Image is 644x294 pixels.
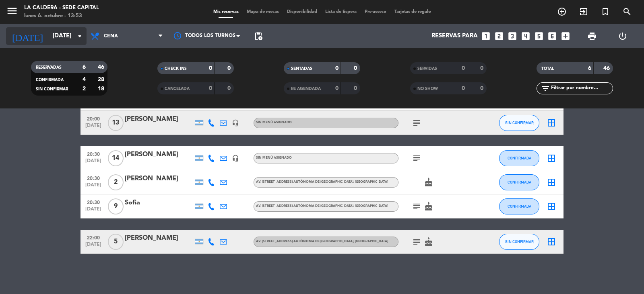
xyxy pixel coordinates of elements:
span: RE AGENDADA [291,87,321,91]
span: pending_actions [254,31,263,41]
strong: 0 [227,65,232,71]
span: CANCELADA [165,87,190,91]
input: Filtrar por nombre... [550,84,613,93]
strong: 2 [83,86,86,92]
span: [DATE] [83,206,103,216]
strong: 6 [588,65,591,71]
span: Lista de Espera [321,10,361,14]
span: 13 [108,115,124,131]
span: SERVIDAS [417,67,437,71]
strong: 18 [98,86,106,92]
span: 20:30 [83,149,103,158]
div: [PERSON_NAME] [125,233,193,243]
span: Tarjetas de regalo [390,10,435,14]
strong: 4 [83,77,86,82]
strong: 0 [354,65,359,71]
span: CONFIRMADA [508,204,531,208]
span: SIN CONFIRMAR [505,120,534,125]
i: border_all [547,178,556,187]
i: turned_in_not [601,7,610,16]
i: headset_mic [232,119,239,127]
span: Sin menú asignado [256,121,292,124]
i: subject [412,118,421,128]
span: NO SHOW [417,87,438,91]
i: subject [412,202,421,211]
span: RESERVADAS [36,65,62,69]
span: [DATE] [83,182,103,192]
span: 22:00 [83,233,103,242]
i: headset_mic [232,155,239,162]
strong: 0 [209,65,212,71]
strong: 0 [354,86,359,91]
i: looks_4 [520,31,531,41]
button: SIN CONFIRMAR [499,234,539,250]
span: CONFIRMADA [36,78,64,82]
i: arrow_drop_down [75,31,85,41]
i: border_all [547,237,556,247]
strong: 0 [480,86,485,91]
i: filter_list [541,84,550,93]
i: cake [424,178,433,187]
span: print [587,31,597,41]
span: SIN CONFIRMAR [505,239,534,244]
i: cake [424,237,433,247]
i: subject [412,237,421,247]
i: add_circle_outline [557,7,567,16]
span: TOTAL [541,67,554,71]
span: Av. [STREET_ADDRESS] Autónoma de [GEOGRAPHIC_DATA], [GEOGRAPHIC_DATA] [256,240,388,243]
div: [PERSON_NAME] [125,174,193,184]
div: Sofia [125,198,193,208]
span: Av. [STREET_ADDRESS] Autónoma de [GEOGRAPHIC_DATA], [GEOGRAPHIC_DATA] [256,204,388,208]
span: Mis reservas [209,10,243,14]
i: add_box [560,31,571,41]
i: looks_two [494,31,504,41]
i: subject [412,153,421,163]
i: cake [424,202,433,211]
span: CONFIRMADA [508,156,531,160]
span: 20:30 [83,173,103,182]
strong: 6 [83,64,86,70]
span: [DATE] [83,123,103,132]
span: Mapa de mesas [243,10,283,14]
span: 14 [108,150,124,166]
i: looks_one [481,31,491,41]
strong: 0 [462,65,465,71]
span: [DATE] [83,242,103,251]
button: SIN CONFIRMAR [499,115,539,131]
span: Cena [104,33,118,39]
strong: 46 [98,64,106,70]
div: [PERSON_NAME] [125,114,193,125]
strong: 46 [603,65,611,71]
strong: 0 [335,86,339,91]
strong: 0 [335,65,339,71]
span: 20:00 [83,114,103,123]
span: Disponibilidad [283,10,321,14]
span: 20:30 [83,197,103,206]
i: power_settings_new [618,31,627,41]
span: Av. [STREET_ADDRESS] Autónoma de [GEOGRAPHIC_DATA], [GEOGRAPHIC_DATA] [256,180,388,184]
div: LOG OUT [607,24,638,48]
i: border_all [547,118,556,128]
button: CONFIRMADA [499,150,539,166]
span: Sin menú asignado [256,156,292,159]
i: looks_3 [507,31,518,41]
button: CONFIRMADA [499,198,539,214]
strong: 28 [98,77,106,82]
i: menu [6,5,18,17]
strong: 0 [227,86,232,91]
span: [DATE] [83,158,103,167]
strong: 0 [209,86,212,91]
span: 5 [108,234,124,250]
span: CONFIRMADA [508,180,531,184]
div: lunes 6. octubre - 13:53 [24,12,99,20]
i: looks_6 [547,31,557,41]
span: 9 [108,198,124,214]
span: SIN CONFIRMAR [36,87,68,91]
i: [DATE] [6,27,49,45]
span: Pre-acceso [361,10,390,14]
span: Reservas para [431,33,478,40]
i: search [622,7,632,16]
button: menu [6,5,18,20]
button: CONFIRMADA [499,174,539,190]
strong: 0 [462,86,465,91]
